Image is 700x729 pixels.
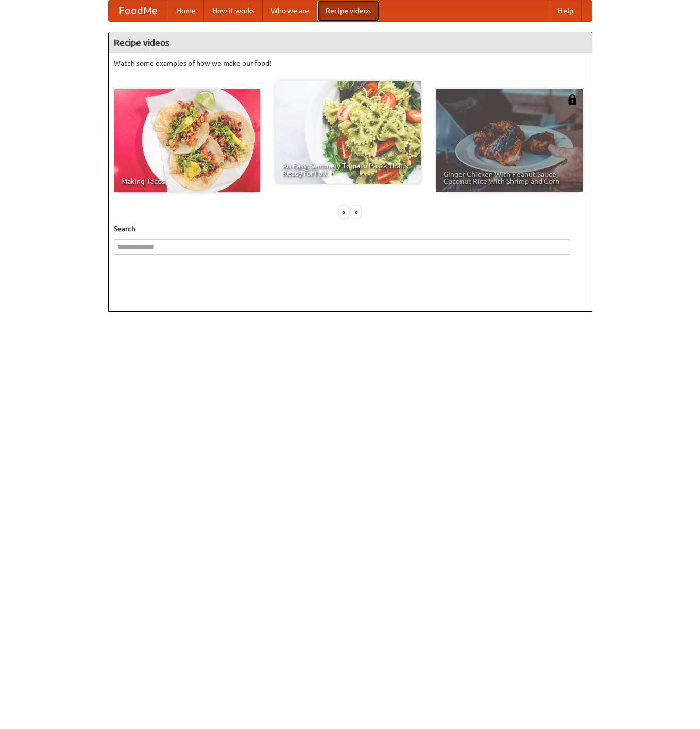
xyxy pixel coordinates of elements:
a: Who we are [263,1,317,21]
p: Watch some examples of how we make our food! [114,58,587,69]
a: An Easy, Summery Tomato Pasta That's Ready for Fall [275,81,421,184]
a: FoodMe [109,1,168,21]
a: Home [168,1,204,21]
h4: Recipe videos [109,32,592,53]
a: How it works [204,1,263,21]
a: Making Tacos [114,89,260,192]
div: » [351,206,361,218]
a: Help [550,1,582,21]
a: Recipe videos [317,1,379,21]
img: 483408.png [567,94,577,105]
h5: Search [114,224,587,234]
div: « [339,206,349,218]
span: An Easy, Summery Tomato Pasta That's Ready for Fall [282,162,414,177]
span: Making Tacos [121,178,253,185]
